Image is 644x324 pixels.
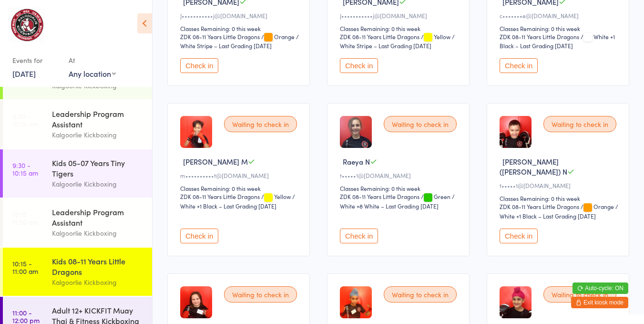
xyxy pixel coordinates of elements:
[340,286,372,318] img: image1746843166.png
[384,116,457,132] div: Waiting to check in
[340,24,460,32] div: Classes Remaining: 0 this week
[180,286,212,318] img: image1739351919.png
[500,202,579,210] div: ZDK 08-11 Years Little Dragons
[69,68,116,79] div: Any location
[224,116,297,132] div: Waiting to check in
[500,24,619,32] div: Classes Remaining: 0 this week
[543,286,616,303] div: Waiting to check in
[180,171,300,179] div: m••••••••••t@[DOMAIN_NAME]
[500,157,567,177] span: [PERSON_NAME] ([PERSON_NAME]) N
[500,116,532,148] img: image1676080947.png
[340,116,372,148] img: image1669365424.png
[3,199,152,247] a: 10:15 -11:00 amLeadership Program AssistantKalgoorlie Kickboxing
[180,116,212,148] img: image1742377699.png
[343,157,370,167] span: Raeya N
[3,100,152,148] a: 9:30 -10:15 amLeadership Program AssistantKalgoorlie Kickboxing
[52,256,144,277] div: Kids 08-11 Years Little Dragons
[180,229,218,243] button: Check in
[180,32,260,41] div: ZDK 08-11 Years Little Dragons
[571,297,628,308] button: Exit kiosk mode
[69,52,116,68] div: At
[340,184,460,192] div: Classes Remaining: 0 this week
[180,192,260,200] div: ZDK 08-11 Years Little Dragons
[3,149,152,198] a: 9:30 -10:15 amKids 05-07 Years Tiny TigersKalgoorlie Kickboxing
[500,58,538,73] button: Check in
[12,210,38,226] time: 10:15 - 11:00 am
[340,58,378,73] button: Check in
[500,11,619,20] div: c•••••••e@[DOMAIN_NAME]
[12,309,40,324] time: 11:00 - 12:00 pm
[52,178,144,189] div: Kalgoorlie Kickboxing
[340,229,378,243] button: Check in
[500,181,619,189] div: t•••••1@[DOMAIN_NAME]
[224,286,297,303] div: Waiting to check in
[52,108,144,129] div: Leadership Program Assistant
[543,116,616,132] div: Waiting to check in
[340,192,419,200] div: ZDK 08-11 Years Little Dragons
[12,112,38,127] time: 9:30 - 10:15 am
[500,286,532,318] img: image1697253077.png
[12,260,38,275] time: 10:15 - 11:00 am
[52,207,144,228] div: Leadership Program Assistant
[12,68,36,79] a: [DATE]
[12,161,38,177] time: 9:30 - 10:15 am
[183,157,248,167] span: [PERSON_NAME] M
[3,248,152,296] a: 10:15 -11:00 amKids 08-11 Years Little DragonsKalgoorlie Kickboxing
[52,228,144,239] div: Kalgoorlie Kickboxing
[384,286,457,303] div: Waiting to check in
[52,129,144,140] div: Kalgoorlie Kickboxing
[180,58,218,73] button: Check in
[52,157,144,178] div: Kids 05-07 Years Tiny Tigers
[340,11,460,20] div: J•••••••••••j@[DOMAIN_NAME]
[180,184,300,192] div: Classes Remaining: 0 this week
[572,282,628,294] button: Auto-cycle: ON
[340,32,419,41] div: ZDK 08-11 Years Little Dragons
[10,7,45,43] img: Kalgoorlie Kickboxing
[180,24,300,32] div: Classes Remaining: 0 this week
[180,11,300,20] div: J•••••••••••j@[DOMAIN_NAME]
[500,229,538,243] button: Check in
[12,52,59,68] div: Events for
[340,171,460,179] div: t•••••1@[DOMAIN_NAME]
[500,32,579,41] div: ZDK 08-11 Years Little Dragons
[500,194,619,202] div: Classes Remaining: 0 this week
[52,277,144,288] div: Kalgoorlie Kickboxing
